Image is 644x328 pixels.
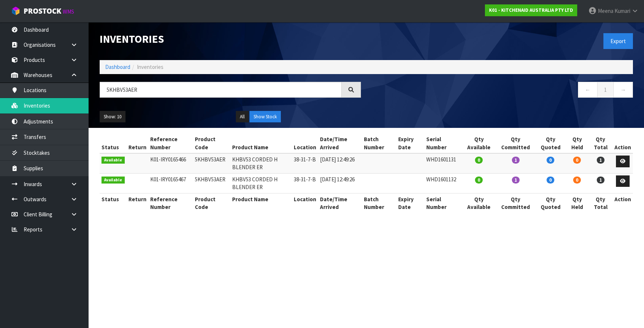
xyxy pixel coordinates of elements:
[573,177,581,184] span: 0
[127,193,148,213] th: Return
[424,133,462,153] th: Serial Number
[148,193,193,213] th: Reference Number
[547,177,554,184] span: 0
[547,157,554,164] span: 0
[614,7,630,14] span: Kumari
[127,133,148,153] th: Return
[105,63,130,70] a: Dashboard
[230,193,292,213] th: Product Name
[424,153,462,173] td: WHD1601131
[193,133,230,153] th: Product Code
[566,193,588,213] th: Qty Held
[424,173,462,193] td: WHD1601132
[318,133,362,153] th: Date/Time Arrived
[63,8,74,15] small: WMS
[193,173,230,193] td: 5KHBV53AER
[573,157,581,164] span: 0
[396,133,424,153] th: Expiry Date
[475,177,483,184] span: 0
[489,7,573,13] strong: K01 - KITCHENAID AUSTRALIA PTY LTD
[318,173,362,193] td: [DATE] 12:49:26
[292,153,318,173] td: 38-31-7-B
[613,82,633,98] a: →
[101,177,125,184] span: Available
[318,153,362,173] td: [DATE] 12:49:26
[230,153,292,173] td: KHBV53 CORDED H BLENDER ER
[598,7,613,14] span: Meena
[292,193,318,213] th: Location
[100,133,127,153] th: Status
[148,133,193,153] th: Reference Number
[372,82,633,100] nav: Page navigation
[613,133,633,153] th: Action
[396,193,424,213] th: Expiry Date
[535,133,566,153] th: Qty Quoted
[597,82,614,98] a: 1
[535,193,566,213] th: Qty Quoted
[230,173,292,193] td: KHBV53 CORDED H BLENDER ER
[148,153,193,173] td: K01-IRY0165466
[292,133,318,153] th: Location
[24,6,61,16] span: ProStock
[100,193,127,213] th: Status
[101,157,125,164] span: Available
[424,193,462,213] th: Serial Number
[566,133,588,153] th: Qty Held
[462,193,496,213] th: Qty Available
[100,82,342,98] input: Search inventories
[100,33,361,45] h1: Inventories
[588,193,613,213] th: Qty Total
[148,173,193,193] td: K01-IRY0165467
[292,173,318,193] td: 38-31-7-B
[318,193,362,213] th: Date/Time Arrived
[193,193,230,213] th: Product Code
[613,193,633,213] th: Action
[249,111,281,123] button: Show Stock
[230,133,292,153] th: Product Name
[597,157,605,164] span: 1
[475,157,483,164] span: 0
[512,177,520,184] span: 1
[597,177,605,184] span: 1
[362,133,396,153] th: Batch Number
[496,133,535,153] th: Qty Committed
[193,153,230,173] td: 5KHBV53AER
[603,33,633,49] button: Export
[11,6,20,15] img: cube-alt.png
[496,193,535,213] th: Qty Committed
[100,111,125,123] button: Show: 10
[485,4,577,16] a: K01 - KITCHENAID AUSTRALIA PTY LTD
[236,111,249,123] button: All
[462,133,496,153] th: Qty Available
[578,82,597,98] a: ←
[588,133,613,153] th: Qty Total
[512,157,520,164] span: 1
[137,63,163,70] span: Inventories
[362,193,396,213] th: Batch Number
